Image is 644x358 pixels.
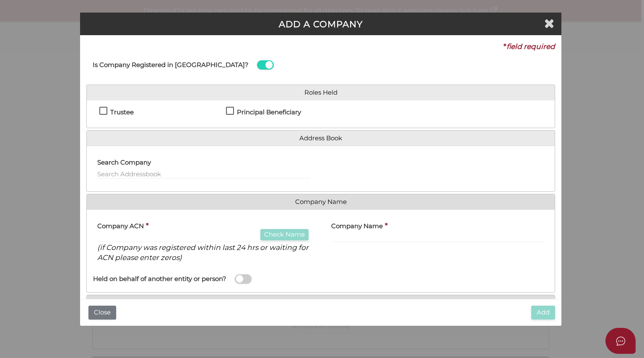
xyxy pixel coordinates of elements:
[93,276,226,283] h4: Held on behalf of another entity or person?
[93,135,548,142] a: Address Book
[97,223,144,230] h4: Company ACN
[331,223,383,230] h4: Company Name
[531,306,555,319] button: Add
[97,170,310,179] input: Search Addressbook
[88,306,116,319] button: Close
[605,328,636,354] button: Open asap
[260,229,309,240] button: Check Name
[97,159,151,166] h4: Search Company
[93,198,548,206] a: Company Name
[97,243,309,262] i: (if Company was registered within last 24 hrs or waiting for ACN please enter zeros)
